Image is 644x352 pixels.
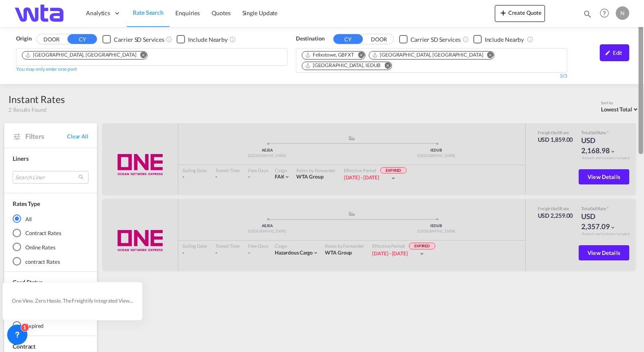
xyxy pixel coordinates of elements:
[597,6,612,20] span: Help
[616,6,629,20] div: N
[344,174,380,181] span: [DATE] - [DATE]
[399,35,461,43] md-checkbox: Checkbox No Ink
[118,230,163,251] img: ONE
[579,169,629,184] button: View Details
[248,173,250,181] div: -
[485,35,524,44] div: Include Nearby
[591,206,598,211] span: Sell
[352,153,521,159] div: [GEOGRAPHIC_DATA]
[352,229,521,234] div: [GEOGRAPHIC_DATA]
[305,51,354,59] div: Felixstowe, GBFXT
[581,206,623,211] div: Total Rate
[352,223,521,229] div: IEDUB
[215,243,240,249] div: Transit Time
[13,243,89,252] md-radio-button: Online Rates
[21,49,154,63] md-chips-wrap: Chips container. Use arrow keys to select chips.
[538,211,573,220] div: USD 2,259.00
[182,223,352,229] div: AEJEA
[344,174,380,181] div: 01 Oct 2025 - 07 Oct 2025
[296,173,323,180] span: WTA Group
[601,104,640,114] md-select: Select: Lowest Total
[182,153,352,159] div: [GEOGRAPHIC_DATA]
[175,9,200,16] span: Enquiries
[390,175,396,181] md-icon: icon-chevron-down
[305,51,356,59] div: Press delete to remove this chip.
[581,135,623,156] div: USD 2,168.98
[372,243,435,250] div: Effective Period
[248,167,268,173] div: Free Days
[296,173,335,181] div: WTA Group
[591,130,598,135] span: Sell
[600,44,629,61] div: icon-pencilEdit
[364,35,394,44] button: DOOR
[275,167,290,173] div: Cargo
[325,249,352,256] span: WTA Group
[13,257,89,265] md-radio-button: contract Rates
[305,62,383,69] div: Press delete to remove this chip.
[25,132,67,141] span: Filters
[581,211,623,232] div: USD 2,357.09
[296,35,325,43] span: Destination
[182,173,207,181] div: -
[67,34,97,44] button: CY
[581,130,623,135] div: Total Rate
[325,243,364,249] div: Rates by Forwarder
[86,9,110,17] span: Analytics
[182,249,207,257] div: -
[177,35,228,43] md-checkbox: Checkbox No Ink
[610,225,616,230] md-icon: icon-chevron-down
[481,51,494,60] button: Remove
[182,229,352,234] div: [GEOGRAPHIC_DATA]
[576,156,636,160] div: Remark and Inclusion included
[134,51,147,60] button: Remove
[538,130,573,135] div: Freight Rate
[372,250,408,257] span: [DATE] - [DATE]
[8,106,46,114] span: 2 Results Found
[352,51,365,60] button: Remove
[118,154,163,175] img: ONE
[301,49,563,70] md-chips-wrap: Chips container. Use arrow keys to select chips.
[583,9,592,19] md-icon: icon-magnify
[8,92,65,106] div: Instant Rates
[347,211,357,216] md-icon: assets/icons/custom/ship-fill.svg
[215,173,240,181] div: -
[576,232,636,236] div: Remark and Inclusion included
[182,167,207,173] div: Sailing Date
[498,8,508,18] md-icon: icon-plus 400-fg
[13,214,89,223] md-radio-button: All
[212,9,230,16] span: Quotes
[606,206,609,211] span: Subject to Remarks
[473,35,524,43] md-checkbox: Checkbox No Ink
[133,9,164,16] span: Rate Search
[13,4,70,23] img: bf843820205c11f09835497521dffd49.png
[372,51,485,59] div: Press delete to remove this chip.
[16,66,77,73] div: You may only enter one port
[588,173,620,180] span: View Details
[419,251,425,257] md-icon: icon-chevron-down
[13,200,40,208] div: Rates Type
[102,35,164,43] md-checkbox: Checkbox No Ink
[527,36,534,43] md-icon: Unchecked: Ignores neighbouring ports when fetching rates.Checked : Includes neighbouring ports w...
[215,167,240,173] div: Transit Time
[352,148,521,153] div: IEDUB
[13,155,28,162] span: Liners
[242,9,278,16] span: Single Update
[13,229,89,237] md-radio-button: Contract Rates
[344,167,407,175] div: Effective Period
[372,51,483,59] div: London Gateway Port, GBLGP
[538,135,573,144] div: USD 1,859.00
[248,249,250,257] div: -
[248,243,268,249] div: Free Days
[296,73,567,80] div: 3/3
[495,5,545,22] button: icon-plus 400-fgCreate Quote
[579,245,629,260] button: View Details
[188,35,228,44] div: Include Nearby
[305,62,381,69] div: Dublin, IEDUB
[597,6,616,21] div: Help
[379,62,392,70] button: Remove
[229,36,236,43] md-icon: Unchecked: Ignores neighbouring ports when fetching rates.Checked : Includes neighbouring ports w...
[16,35,31,43] span: Origin
[25,51,136,59] div: Jebel Ali, AEJEA
[13,343,35,350] span: Contract
[409,243,435,249] span: EXPIRED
